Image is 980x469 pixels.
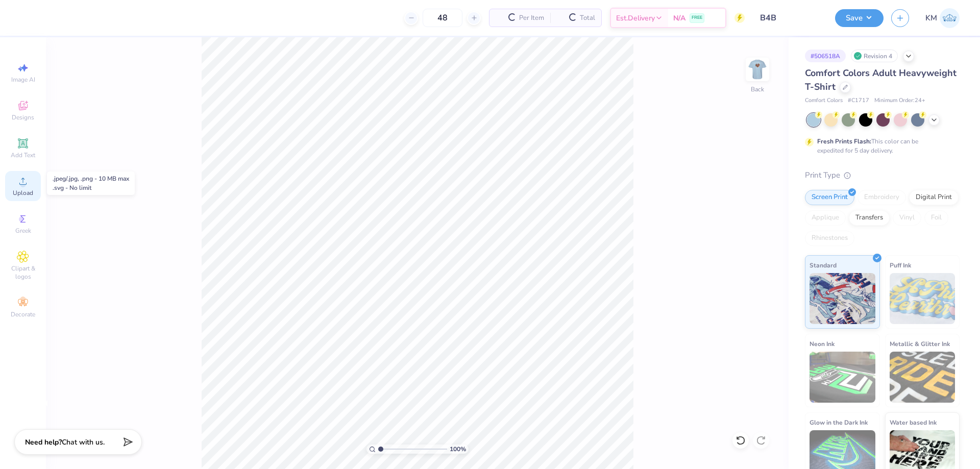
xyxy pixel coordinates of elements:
span: Standard [810,260,837,270]
div: # 506518A [805,50,846,62]
span: KM [925,12,937,24]
span: Greek [15,227,31,235]
strong: Need help? [25,437,62,447]
div: Vinyl [893,210,921,226]
img: Karl Michael Narciza [940,8,960,28]
span: Water based Ink [890,417,937,428]
div: Screen Print [805,190,854,205]
span: Comfort Colors [805,96,843,105]
div: This color can be expedited for 5 day delivery. [817,137,943,155]
img: Metallic & Glitter Ink [890,352,955,403]
div: Foil [924,210,948,226]
span: 100 % [450,445,466,454]
div: Back [751,85,764,94]
div: .svg - No limit [53,183,129,192]
img: Neon Ink [810,352,875,403]
span: FREE [692,14,702,21]
div: .jpeg/.jpg, .png - 10 MB max [53,174,129,183]
strong: Fresh Prints Flash: [817,137,871,145]
input: – – [423,9,462,27]
span: Per Item [519,13,544,23]
div: Rhinestones [805,231,854,246]
span: Metallic & Glitter Ink [890,338,950,349]
img: Standard [810,273,875,324]
span: Glow in the Dark Ink [810,417,868,428]
span: Image AI [11,76,35,84]
span: N/A [673,13,685,23]
div: Digital Print [909,190,959,205]
span: # C1717 [848,96,869,105]
span: Total [580,13,595,23]
span: Minimum Order: 24 + [874,96,925,105]
input: Untitled Design [752,8,827,28]
img: Puff Ink [890,273,955,324]
a: KM [925,8,960,28]
div: Revision 4 [851,50,898,62]
div: Transfers [849,210,890,226]
div: Print Type [805,169,960,181]
button: Save [835,9,884,27]
span: Puff Ink [890,260,911,270]
span: Est. Delivery [616,13,655,23]
span: Comfort Colors Adult Heavyweight T-Shirt [805,67,957,93]
img: Back [747,59,768,80]
span: Decorate [11,310,35,318]
span: Clipart & logos [5,264,41,281]
span: Add Text [11,151,35,159]
div: Applique [805,210,846,226]
span: Neon Ink [810,338,835,349]
span: Designs [12,113,34,121]
div: Embroidery [857,190,906,205]
span: Upload [13,189,33,197]
span: Chat with us. [62,437,105,447]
